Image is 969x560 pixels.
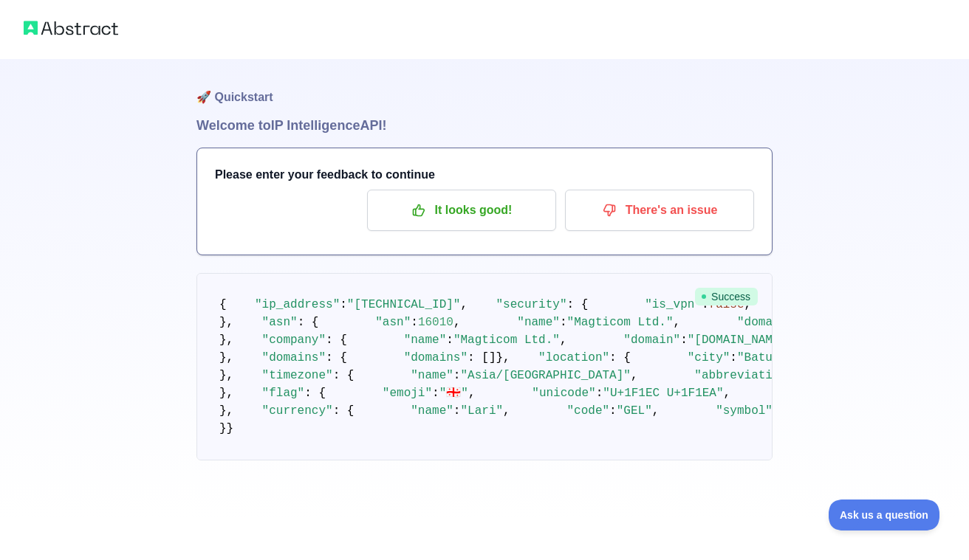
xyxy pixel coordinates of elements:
span: "asn" [262,316,298,329]
span: , [468,387,476,400]
span: "flag" [262,387,305,400]
span: "emoji" [383,387,432,400]
span: , [460,298,468,311]
span: , [453,316,461,329]
span: "Asia/[GEOGRAPHIC_DATA]" [460,369,630,382]
span: "domain" [623,333,680,347]
span: , [674,316,681,329]
span: "domains" [404,351,468,364]
span: , [560,333,567,347]
span: "timezone" [262,369,333,382]
span: , [503,404,510,418]
span: "unicode" [532,387,595,400]
span: , [724,387,731,400]
span: Success [695,288,758,305]
span: "name" [404,333,447,347]
span: : { [326,333,347,347]
iframe: Toggle Customer Support [829,499,939,530]
span: "abbreviation" [694,369,793,382]
span: "🇬🇪" [439,387,468,400]
span: : [560,316,567,329]
span: "is_vpn" [645,298,702,311]
h1: 🚀 Quickstart [196,59,773,115]
span: "Magticom Ltd." [453,333,560,347]
span: "Batumi" [737,351,794,364]
span: "code" [567,404,610,418]
span: "name" [517,316,560,329]
span: "name" [411,404,453,418]
span: : { [609,351,631,364]
span: : [680,333,688,347]
span: : [596,387,603,400]
span: : [340,298,347,311]
span: 16010 [418,316,453,329]
span: : [609,404,617,418]
span: "company" [262,333,326,347]
button: There's an issue [565,190,754,231]
span: : { [333,369,355,382]
span: "location" [538,351,609,364]
span: "Magticom Ltd." [567,316,674,329]
span: "name" [411,369,453,382]
span: , [652,404,660,418]
span: "symbol" [716,404,773,418]
p: It looks good! [378,198,545,223]
span: : [432,387,439,400]
span: "currency" [262,404,333,418]
span: : [446,333,453,347]
span: "[TECHNICAL_ID]" [347,298,461,311]
span: : [730,351,737,364]
span: : { [567,298,589,311]
span: { [219,298,227,311]
h1: Welcome to IP Intelligence API! [196,115,773,136]
img: Abstract logo [24,18,118,38]
span: "security" [496,298,566,311]
h3: Please enter your feedback to continue [215,166,754,184]
span: , [631,369,638,382]
span: : [411,316,418,329]
span: : [453,369,461,382]
span: "city" [688,351,730,364]
span: "GEL" [617,404,652,418]
span: "Lari" [460,404,503,418]
span: "ip_address" [255,298,340,311]
span: "domains" [262,351,326,364]
span: : { [298,316,319,329]
span: : { [304,387,326,400]
span: "U+1F1EC U+1F1EA" [603,387,723,400]
span: "[DOMAIN_NAME]" [688,333,794,347]
span: : [] [468,351,496,364]
p: There's an issue [576,198,743,223]
span: : { [326,351,347,364]
span: : [453,404,461,418]
button: It looks good! [367,190,556,231]
span: "domain" [737,316,794,329]
span: "asn" [375,316,411,329]
span: : { [333,404,355,418]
